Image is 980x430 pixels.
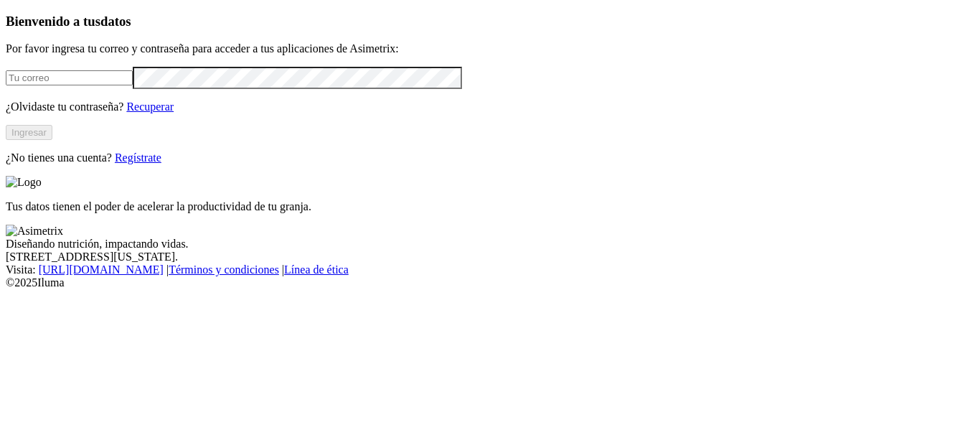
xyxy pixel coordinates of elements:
div: Visita : | | [6,263,974,276]
a: Recuperar [126,101,174,113]
div: Diseñando nutrición, impactando vidas. [6,238,974,251]
p: ¿Olvidaste tu contraseña? [6,101,974,113]
p: Tus datos tienen el poder de acelerar la productividad de tu granja. [6,200,974,213]
a: Regístrate [115,151,161,164]
h3: Bienvenido a tus [6,14,974,29]
button: Ingresar [6,125,52,140]
p: ¿No tienes una cuenta? [6,151,974,164]
div: © 2025 Iluma [6,276,974,289]
div: [STREET_ADDRESS][US_STATE]. [6,251,974,263]
img: Logo [6,176,42,189]
a: [URL][DOMAIN_NAME] [39,263,164,276]
img: Asimetrix [6,225,63,238]
a: Términos y condiciones [169,263,279,276]
p: Por favor ingresa tu correo y contraseña para acceder a tus aplicaciones de Asimetrix: [6,42,974,55]
input: Tu correo [6,70,133,85]
span: datos [100,14,131,29]
a: Línea de ética [284,263,349,276]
